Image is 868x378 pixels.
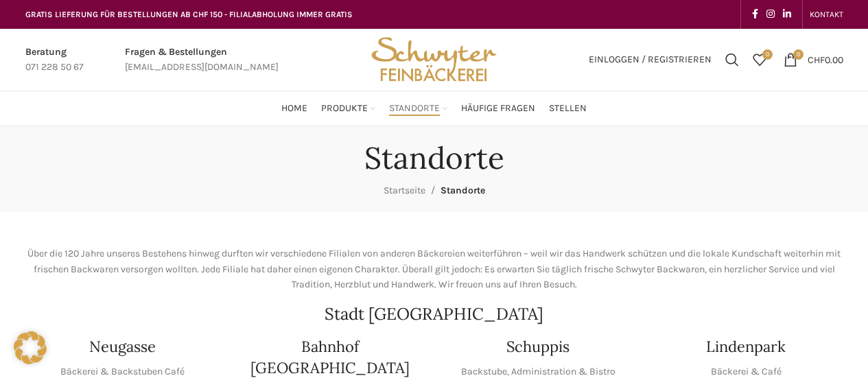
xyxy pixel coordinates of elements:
[803,1,850,28] div: Secondary navigation
[366,29,501,91] img: Bäckerei Schwyter
[25,10,353,19] span: GRATIS LIEFERUNG FÜR BESTELLUNGEN AB CHF 150 - FILIALABHOLUNG IMMER GRATIS
[366,53,501,64] a: Site logo
[321,95,375,122] a: Produkte
[762,5,779,24] a: Instagram social link
[810,10,843,19] span: KONTAKT
[25,45,84,75] a: Infobox link
[748,5,762,24] a: Facebook social link
[384,185,425,196] a: Startseite
[281,102,307,115] span: Home
[506,336,570,357] h4: Schuppis
[779,5,795,24] a: Linkedin social link
[582,46,718,73] a: Einloggen / Registrieren
[389,95,447,122] a: Standorte
[389,102,440,115] span: Standorte
[25,306,843,322] h2: Stadt [GEOGRAPHIC_DATA]
[777,46,850,73] a: 0 CHF0.00
[810,1,843,28] a: KONTAKT
[281,95,307,122] a: Home
[549,102,587,115] span: Stellen
[718,46,746,73] a: Suchen
[441,185,485,196] span: Standorte
[25,246,843,292] p: Über die 120 Jahre unseres Bestehens hinweg durften wir verschiedene Filialen von anderen Bäckere...
[549,95,587,122] a: Stellen
[589,55,712,64] span: Einloggen / Registrieren
[793,49,804,60] span: 0
[461,102,535,115] span: Häufige Fragen
[321,102,368,115] span: Produkte
[746,46,773,73] div: Meine Wunschliste
[808,54,843,65] bdi: 0.00
[706,336,786,357] h4: Lindenpark
[364,140,504,176] h1: Standorte
[89,336,156,357] h4: Neugasse
[762,49,773,60] span: 0
[19,95,850,122] div: Main navigation
[125,45,279,75] a: Infobox link
[461,95,535,122] a: Häufige Fragen
[808,54,825,65] span: CHF
[746,46,773,73] a: 0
